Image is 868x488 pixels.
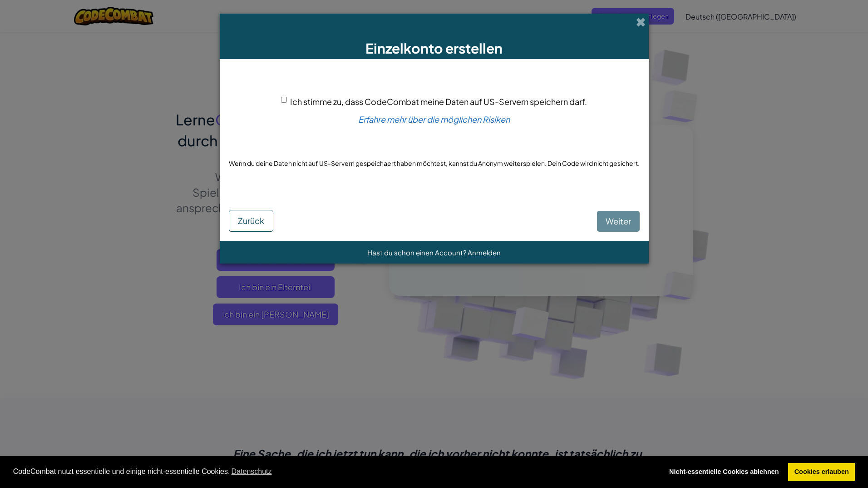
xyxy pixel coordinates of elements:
[468,248,501,257] a: Anmelden
[788,463,855,481] a: allow cookies
[229,210,273,232] button: Zurück
[367,248,468,257] span: Hast du schon einen Account?
[281,97,287,103] input: Ich stimme zu, dass CodeCombat meine Daten auf US-Servern speichern darf.
[358,114,510,124] a: Erfahre mehr über die möglichen Risiken
[229,159,640,168] p: Wenn du deine Daten nicht auf US-Servern gespeichaert haben möchtest, kannst du Anonym weiterspie...
[663,463,785,481] a: deny cookies
[230,465,273,478] a: learn more about cookies
[365,40,503,57] span: Einzelkonto erstellen
[290,96,587,107] span: Ich stimme zu, dass CodeCombat meine Daten auf US-Servern speichern darf.
[238,215,264,226] span: Zurück
[13,465,656,478] span: CodeCombat nutzt essentielle und einige nicht-essentielle Cookies.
